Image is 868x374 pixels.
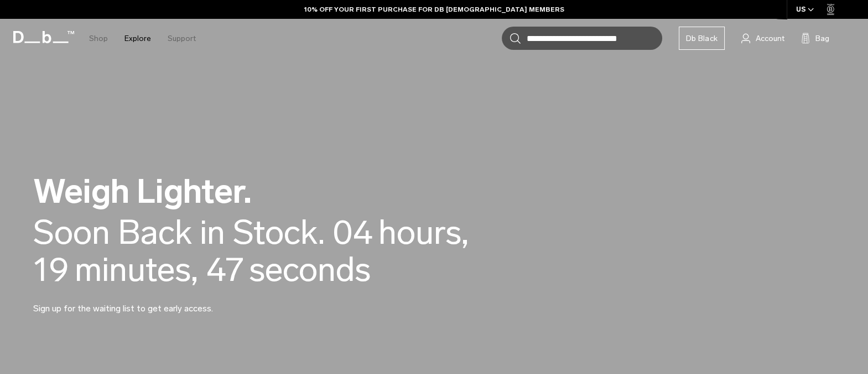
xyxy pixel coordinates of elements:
a: Account [741,32,784,45]
p: Sign up for the waiting list to get early access. [33,289,299,315]
span: hours, [378,214,469,251]
a: Support [168,19,196,58]
span: 04 [333,214,373,251]
span: , [191,249,198,290]
nav: Main Navigation [81,19,204,58]
h2: Weigh Lighter. [33,175,531,208]
a: Shop [89,19,108,58]
a: Db Black [679,27,725,50]
span: Bag [815,33,829,44]
div: Soon Back in Stock. [33,214,325,251]
a: 10% OFF YOUR FIRST PURCHASE FOR DB [DEMOGRAPHIC_DATA] MEMBERS [304,4,564,14]
button: Bag [801,32,829,45]
span: 47 [206,251,243,288]
a: Explore [124,19,151,58]
span: 19 [33,251,69,288]
span: minutes [75,251,198,288]
span: Account [756,33,784,44]
span: seconds [249,251,371,288]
